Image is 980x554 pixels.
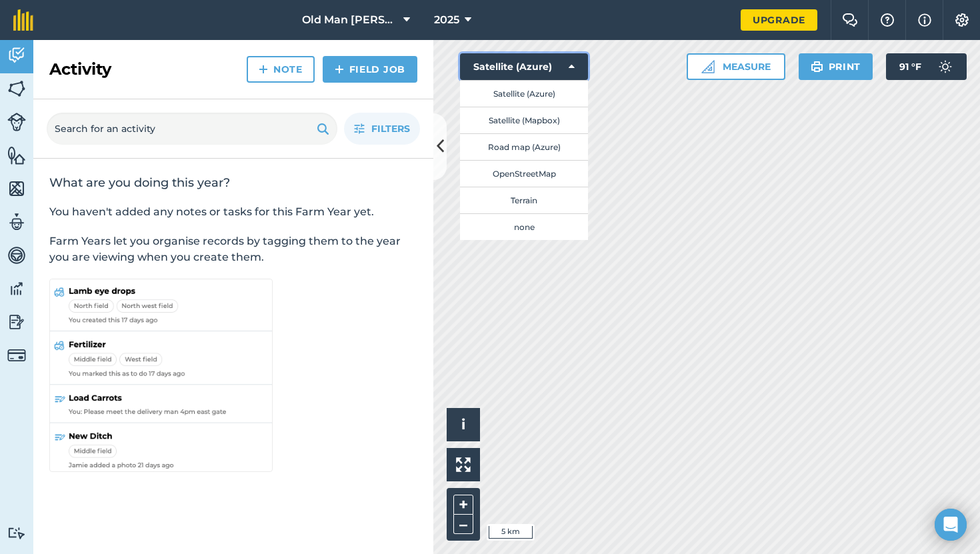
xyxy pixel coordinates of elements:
[460,187,588,213] button: Terrain
[49,204,417,220] p: You haven't added any notes or tasks for this Farm Year yet.
[811,59,823,75] img: svg+xml;base64,PHN2ZyB4bWxucz0iaHR0cDovL3d3dy53My5vcmcvMjAwMC9zdmciIHdpZHRoPSIxOSIgaGVpZ2h0PSIyNC...
[456,457,471,472] img: Four arrows, one pointing top left, one top right, one bottom right and the last bottom left
[7,312,26,332] img: svg+xml;base64,PD94bWwgdmVyc2lvbj0iMS4wIiBlbmNvZGluZz0idXRmLTgiPz4KPCEtLSBHZW5lcmF0b3I6IEFkb2JlIE...
[460,213,588,240] button: none
[302,12,398,28] span: Old Man [PERSON_NAME]
[687,53,785,80] button: Measure
[371,121,410,136] span: Filters
[49,59,111,80] h2: Activity
[460,53,588,80] button: Satellite (Azure)
[335,61,344,77] img: svg+xml;base64,PHN2ZyB4bWxucz0iaHR0cDovL3d3dy53My5vcmcvMjAwMC9zdmciIHdpZHRoPSIxNCIgaGVpZ2h0PSIyNC...
[460,160,588,187] button: OpenStreetMap
[49,233,417,265] p: Farm Years let you organise records by tagging them to the year you are viewing when you create t...
[460,80,588,107] button: Satellite (Azure)
[935,509,967,541] div: Open Intercom Messenger
[701,60,715,73] img: Ruler icon
[7,245,26,265] img: svg+xml;base64,PD94bWwgdmVyc2lvbj0iMS4wIiBlbmNvZGluZz0idXRmLTgiPz4KPCEtLSBHZW5lcmF0b3I6IEFkb2JlIE...
[344,113,420,145] button: Filters
[453,495,473,515] button: +
[7,279,26,299] img: svg+xml;base64,PD94bWwgdmVyc2lvbj0iMS4wIiBlbmNvZGluZz0idXRmLTgiPz4KPCEtLSBHZW5lcmF0b3I6IEFkb2JlIE...
[842,13,858,27] img: Two speech bubbles overlapping with the left bubble in the forefront
[799,53,873,80] button: Print
[7,179,26,199] img: svg+xml;base64,PHN2ZyB4bWxucz0iaHR0cDovL3d3dy53My5vcmcvMjAwMC9zdmciIHdpZHRoPSI1NiIgaGVpZ2h0PSI2MC...
[460,107,588,133] button: Satellite (Mapbox)
[460,133,588,160] button: Road map (Azure)
[49,175,417,191] h2: What are you doing this year?
[932,53,959,80] img: svg+xml;base64,PD94bWwgdmVyc2lvbj0iMS4wIiBlbmNvZGluZz0idXRmLTgiPz4KPCEtLSBHZW5lcmF0b3I6IEFkb2JlIE...
[741,9,817,31] a: Upgrade
[434,12,459,28] span: 2025
[447,408,480,441] button: i
[954,13,970,27] img: A cog icon
[899,53,921,80] span: 91 ° F
[7,346,26,365] img: svg+xml;base64,PD94bWwgdmVyc2lvbj0iMS4wIiBlbmNvZGluZz0idXRmLTgiPz4KPCEtLSBHZW5lcmF0b3I6IEFkb2JlIE...
[879,13,895,27] img: A question mark icon
[259,61,268,77] img: svg+xml;base64,PHN2ZyB4bWxucz0iaHR0cDovL3d3dy53My5vcmcvMjAwMC9zdmciIHdpZHRoPSIxNCIgaGVpZ2h0PSIyNC...
[918,12,931,28] img: svg+xml;base64,PHN2ZyB4bWxucz0iaHR0cDovL3d3dy53My5vcmcvMjAwMC9zdmciIHdpZHRoPSIxNyIgaGVpZ2h0PSIxNy...
[247,56,315,83] a: Note
[7,145,26,165] img: svg+xml;base64,PHN2ZyB4bWxucz0iaHR0cDovL3d3dy53My5vcmcvMjAwMC9zdmciIHdpZHRoPSI1NiIgaGVpZ2h0PSI2MC...
[7,45,26,65] img: svg+xml;base64,PD94bWwgdmVyc2lvbj0iMS4wIiBlbmNvZGluZz0idXRmLTgiPz4KPCEtLSBHZW5lcmF0b3I6IEFkb2JlIE...
[7,79,26,99] img: svg+xml;base64,PHN2ZyB4bWxucz0iaHR0cDovL3d3dy53My5vcmcvMjAwMC9zdmciIHdpZHRoPSI1NiIgaGVpZ2h0PSI2MC...
[886,53,967,80] button: 91 °F
[323,56,417,83] a: Field Job
[7,212,26,232] img: svg+xml;base64,PD94bWwgdmVyc2lvbj0iMS4wIiBlbmNvZGluZz0idXRmLTgiPz4KPCEtLSBHZW5lcmF0b3I6IEFkb2JlIE...
[13,9,33,31] img: fieldmargin Logo
[461,416,465,433] span: i
[317,121,329,137] img: svg+xml;base64,PHN2ZyB4bWxucz0iaHR0cDovL3d3dy53My5vcmcvMjAwMC9zdmciIHdpZHRoPSIxOSIgaGVpZ2h0PSIyNC...
[7,527,26,539] img: svg+xml;base64,PD94bWwgdmVyc2lvbj0iMS4wIiBlbmNvZGluZz0idXRmLTgiPz4KPCEtLSBHZW5lcmF0b3I6IEFkb2JlIE...
[47,113,337,145] input: Search for an activity
[7,113,26,131] img: svg+xml;base64,PD94bWwgdmVyc2lvbj0iMS4wIiBlbmNvZGluZz0idXRmLTgiPz4KPCEtLSBHZW5lcmF0b3I6IEFkb2JlIE...
[453,515,473,534] button: –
